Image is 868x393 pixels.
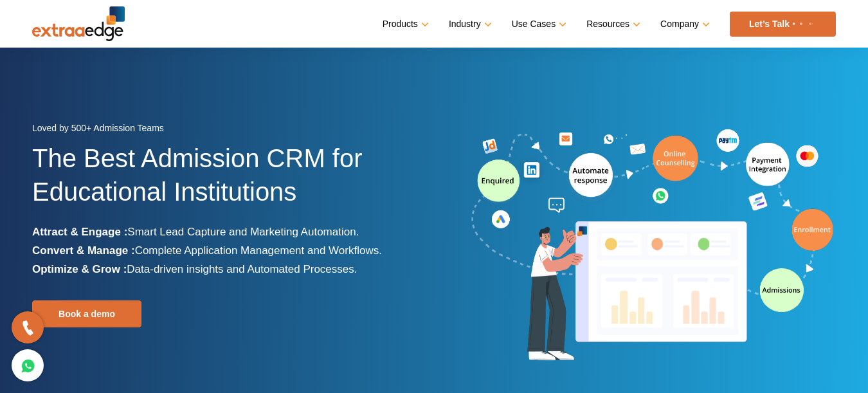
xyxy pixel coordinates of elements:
b: Optimize & Grow : [32,263,127,275]
a: Resources [586,15,638,33]
a: Industry [449,15,489,33]
b: Convert & Manage : [32,244,135,257]
a: Let’s Talk [730,12,836,37]
img: admission-software-home-page-header [469,126,836,366]
b: Attract & Engage : [32,226,127,238]
a: Use Cases [512,15,564,33]
a: Book a demo [32,300,141,327]
h1: The Best Admission CRM for Educational Institutions [32,142,424,223]
span: Smart Lead Capture and Marketing Automation. [127,226,359,238]
span: Complete Application Management and Workflows. [135,244,382,257]
span: Data-driven insights and Automated Processes. [127,263,357,275]
div: Loved by 500+ Admission Teams [32,119,424,142]
a: Products [383,15,426,33]
a: Company [660,15,707,33]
